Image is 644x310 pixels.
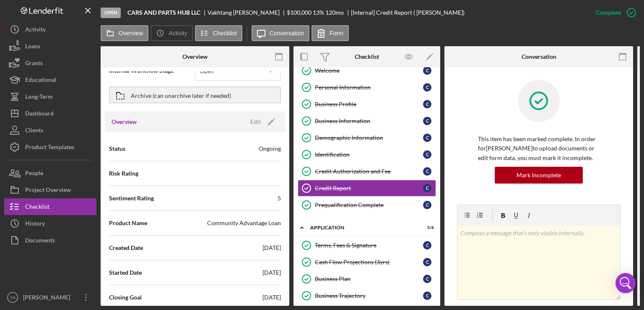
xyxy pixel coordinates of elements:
[423,241,431,250] div: C
[315,259,423,265] div: Cash Flow Projections (3yrs)
[4,122,96,139] button: Clients
[423,134,431,142] div: C
[4,88,96,105] button: Long-Term
[109,244,143,252] span: Created Date
[25,139,74,158] div: Product Templates
[423,258,431,266] div: C
[25,71,56,90] div: Educational
[252,25,310,41] button: Conversation
[315,292,423,299] div: Business Trajectory
[25,105,54,124] div: Dashboard
[615,273,636,293] div: Open Intercom Messenger
[423,201,431,209] div: C
[131,87,231,102] div: Archive (can unarchive later if needed)
[25,21,46,40] div: Activity
[298,163,436,180] a: Credit Authorization and Fee C
[423,292,431,300] div: C
[315,151,423,158] div: Identification
[213,30,237,37] label: Checklist
[262,268,281,277] div: [DATE]
[109,194,154,202] span: Sentiment Rating
[298,287,436,304] a: Business Trajectory C
[298,96,436,113] a: Business Profile C
[4,38,96,55] button: Loans
[4,139,96,155] button: Product Templates
[315,276,423,282] div: Business Plan
[298,79,436,96] a: Personal Information C
[101,8,121,18] div: Open
[330,30,343,37] label: Form
[262,244,281,252] div: [DATE]
[25,38,40,57] div: Loans
[4,105,96,122] a: Dashboard
[25,198,49,217] div: Checklist
[109,87,281,103] button: Archive (can unarchive later if needed)
[182,53,208,60] div: Overview
[298,254,436,271] a: Cash Flow Projections (3yrs) C
[423,66,431,75] div: C
[101,25,148,41] button: Overview
[25,122,43,141] div: Clients
[169,30,187,37] label: Activity
[4,55,96,71] button: Grants
[287,9,312,16] span: $100,000
[270,30,304,37] label: Conversation
[207,219,281,227] div: Community Advantage Loan
[423,117,431,125] div: C
[315,185,423,192] div: Credit Report
[596,4,621,21] div: Complete
[315,134,423,141] div: Demographic Information
[298,271,436,287] a: Business Plan C
[315,118,423,124] div: Business Information
[208,9,287,16] div: Vakhtang [PERSON_NAME]
[298,146,436,163] a: Identification C
[4,21,96,38] button: Activity
[522,53,556,60] div: Conversation
[310,225,413,230] div: Application
[4,232,96,249] button: Documents
[25,88,53,107] div: Long-Term
[587,4,640,21] button: Complete
[315,101,423,108] div: Business Profile
[109,144,125,153] span: Status
[495,167,583,184] button: Mark Incomplete
[119,30,143,37] label: Overview
[4,71,96,88] a: Educational
[423,167,431,176] div: C
[315,84,423,91] div: Personal Information
[423,83,431,92] div: C
[298,237,436,254] a: Terms, Fees & Signature C
[419,225,434,230] div: 5 / 6
[312,25,349,41] button: Form
[423,150,431,159] div: C
[25,181,71,200] div: Project Overview
[4,198,96,215] a: Checklist
[259,144,281,153] div: Ongoing
[245,116,278,128] button: Edit
[151,25,192,41] button: Activity
[298,197,436,213] a: Prequalification Complete C
[351,9,465,16] div: [Internal] Credit Report ( [PERSON_NAME])
[4,215,96,232] button: History
[112,118,137,126] h3: Overview
[10,295,16,300] text: YB
[298,129,436,146] a: Demographic Information C
[4,289,96,306] button: YB[PERSON_NAME]
[315,242,423,249] div: Terms, Fees & Signature
[109,268,142,277] span: Started Date
[423,184,431,192] div: C
[315,168,423,175] div: Credit Authorization and Fee
[4,165,96,181] button: People
[355,53,379,60] div: Checklist
[315,67,423,74] div: Welcome
[25,232,55,251] div: Documents
[21,289,75,308] div: [PERSON_NAME]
